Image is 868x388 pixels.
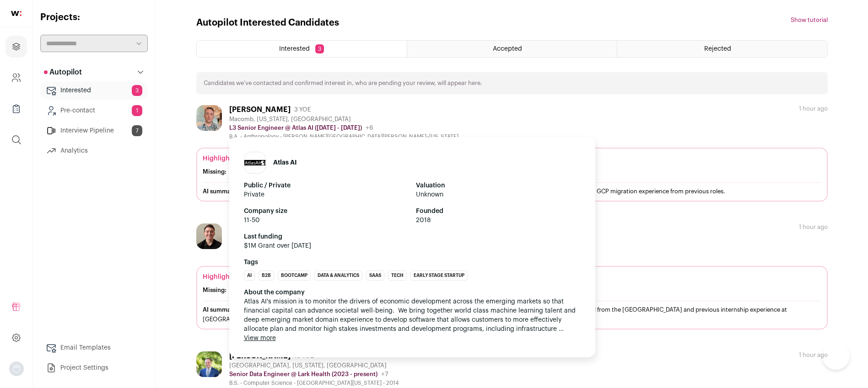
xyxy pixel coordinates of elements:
div: 1 hour ago [799,223,828,231]
a: Rejected [617,41,827,57]
img: nopic.png [9,361,24,376]
h1: Autopilot Interested Candidates [196,16,339,29]
a: Company and ATS Settings [5,67,27,89]
a: Interview Pipeline7 [40,122,148,140]
span: 7 [132,125,142,136]
span: Interested [279,46,310,52]
div: 1 hour ago [799,105,828,112]
span: 3 YOE [294,106,311,113]
div: Experienced Senior Data Engineer at [GEOGRAPHIC_DATA] AI, proficient in spatial data QA and pipel... [203,186,821,196]
strong: Company size [244,207,409,216]
span: +7 [381,371,388,377]
div: 1 hour ago [799,351,828,359]
h1: Atlas AI [273,158,297,167]
a: Pre-contact1 [40,101,148,120]
div: Missing: [203,287,226,294]
a: Projects [5,36,27,58]
strong: Valuation [416,181,581,190]
div: Macomb, [US_STATE], [GEOGRAPHIC_DATA] [229,116,458,123]
li: B2B [259,271,274,281]
li: Data & Analytics [314,271,362,281]
span: 1 [132,105,142,116]
span: Accepted [493,46,522,52]
div: B.S. - Computer Science - [GEOGRAPHIC_DATA][US_STATE] - 2014 [229,379,399,387]
div: Highlights [203,154,248,163]
div: Missing: [203,168,226,175]
strong: Tags [244,258,581,267]
img: wellfound-shorthand-0d5821cbd27db2630d0214b213865d53afaa358527fdda9d0ea32b1df1b89c2c.svg [11,11,22,16]
a: Project Settings [40,359,148,377]
a: Company Lists [5,98,27,120]
div: [GEOGRAPHIC_DATA], [US_STATE], [GEOGRAPHIC_DATA] [229,362,399,369]
span: 3 [132,85,142,96]
span: $1M Grant over [DATE] [244,241,581,250]
button: Open dropdown [9,361,24,376]
span: AI summary: [203,188,238,194]
iframe: Help Scout Beacon - Open [822,342,850,370]
img: a6ffad33f932c1e38b3f5b028fff1b84058723ebc68ca2a69417f5026d0f8dcf.jpg [196,223,222,249]
p: Autopilot [44,67,82,78]
li: Tech [388,271,407,281]
strong: Founded [416,207,581,216]
h2: Projects: [40,11,148,24]
li: SaaS [366,271,384,281]
span: Rejected [704,46,731,52]
span: Unknown [416,190,581,199]
a: Email Templates [40,339,148,357]
img: 72c991c837e5c94640bdfcad6a4b482cbe8d8bbec4476190375c769a28f0d94b.jpg [244,160,265,166]
a: Analytics [40,142,148,160]
p: Candidates we’ve contacted and confirmed interest in, who are pending your review, will appear here. [204,80,482,87]
li: Bootcamp [278,271,311,281]
img: 11898694613d838859b89ddb1df5626925ae7aecbb53bd0f0b9d4d17c3b177ec.jpg [196,105,222,131]
strong: Last funding [244,232,581,241]
a: [PERSON_NAME] 3 YOE [GEOGRAPHIC_DATA], [US_STATE], [GEOGRAPHIC_DATA] Data Engineer @ Snow Commerc... [196,223,828,330]
li: Early Stage Startup [410,271,468,281]
span: 2018 [416,216,581,225]
button: Autopilot [40,63,148,81]
div: [PERSON_NAME] [229,105,291,114]
strong: Public / Private [244,181,409,190]
p: L3 Senior Engineer @ Atlas AI ([DATE] - [DATE]) [229,124,362,132]
div: About the company [244,288,581,297]
img: c71ac11356870abdc851e2aec0c100d432fc506485ae7268c323a38bfc0669a5.jpg [196,351,222,377]
li: AI [244,271,255,281]
div: As a Data Engineer at Snow Commerce, proficient in SQL, Python, and GCP, you're enhancing ecommer... [203,305,821,324]
p: Senior Data Engineer @ Lark Health (2023 - present) [229,371,377,378]
span: Atlas AI's mission is to monitor the drivers of economic development across the emerging markets ... [244,297,581,334]
a: Interested3 [40,81,148,100]
a: Accepted [407,41,617,57]
a: [PERSON_NAME] 3 YOE Macomb, [US_STATE], [GEOGRAPHIC_DATA] L3 Senior Engineer @ Atlas AI ([DATE] -... [196,105,828,202]
span: 3 [315,44,324,53]
span: +6 [366,125,373,131]
button: Show tutorial [791,16,828,24]
span: Private [244,190,409,199]
div: Highlights [203,272,248,282]
span: AI summary: [203,307,238,313]
button: View more [244,334,276,343]
span: 11-50 [244,216,409,225]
